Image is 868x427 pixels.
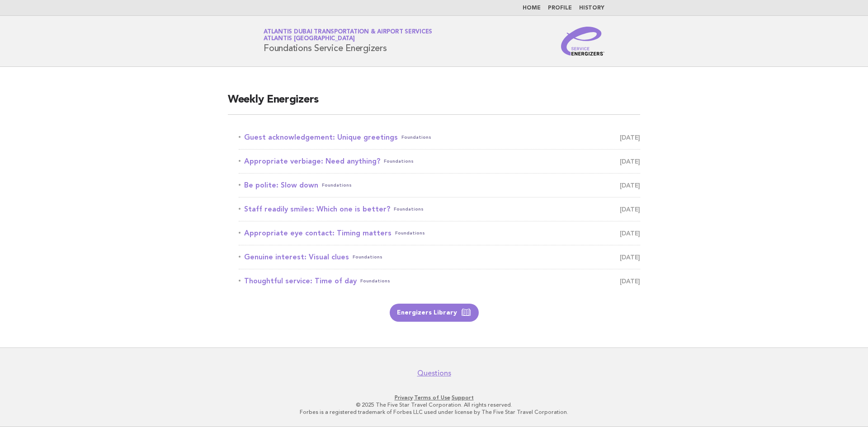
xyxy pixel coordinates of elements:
[390,304,479,322] a: Energizers Library
[395,227,425,239] span: Foundations
[620,131,640,144] span: [DATE]
[394,203,424,216] span: Foundations
[228,93,640,115] h2: Weekly Energizers
[264,29,432,42] a: Atlantis Dubai Transportation & Airport ServicesAtlantis [GEOGRAPHIC_DATA]
[417,369,451,378] a: Questions
[239,131,640,144] a: Guest acknowledgement: Unique greetingsFoundations [DATE]
[353,251,382,263] span: Foundations
[239,155,640,168] a: Appropriate verbiage: Need anything?Foundations [DATE]
[620,227,640,239] span: [DATE]
[579,5,604,11] a: History
[384,155,414,168] span: Foundations
[620,155,640,168] span: [DATE]
[620,203,640,216] span: [DATE]
[239,251,640,263] a: Genuine interest: Visual cluesFoundations [DATE]
[322,179,352,192] span: Foundations
[360,275,390,287] span: Foundations
[620,275,640,287] span: [DATE]
[239,275,640,287] a: Thoughtful service: Time of dayFoundations [DATE]
[414,394,450,401] a: Terms of Use
[523,5,541,11] a: Home
[157,394,711,401] p: · ·
[561,27,604,56] img: Service Energizers
[157,401,711,408] p: © 2025 The Five Star Travel Corporation. All rights reserved.
[548,5,572,11] a: Profile
[157,408,711,416] p: Forbes is a registered trademark of Forbes LLC used under license by The Five Star Travel Corpora...
[395,394,413,401] a: Privacy
[264,36,355,42] span: Atlantis [GEOGRAPHIC_DATA]
[452,394,474,401] a: Support
[239,203,640,216] a: Staff readily smiles: Which one is better?Foundations [DATE]
[239,179,640,192] a: Be polite: Slow downFoundations [DATE]
[620,179,640,192] span: [DATE]
[401,131,431,144] span: Foundations
[620,251,640,263] span: [DATE]
[264,29,432,53] h1: Foundations Service Energizers
[239,227,640,239] a: Appropriate eye contact: Timing mattersFoundations [DATE]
